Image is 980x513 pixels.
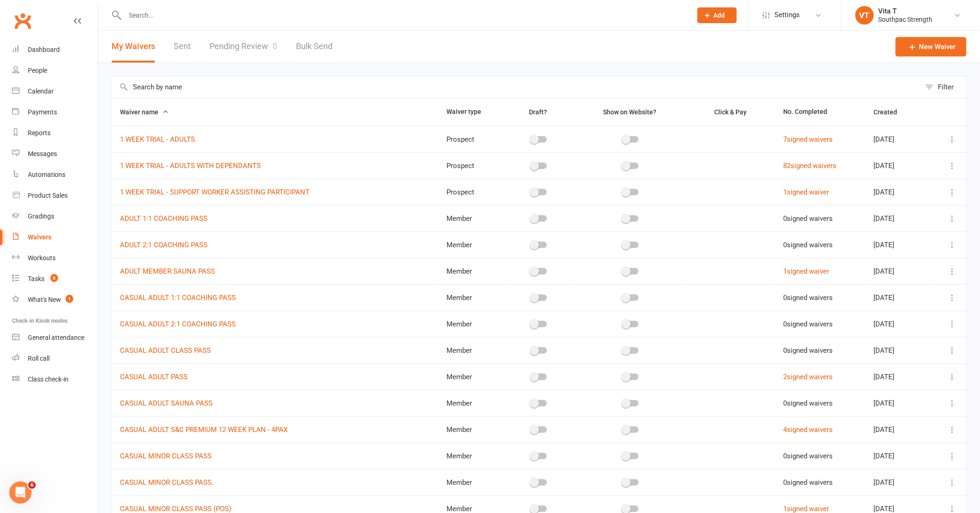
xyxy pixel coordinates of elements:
div: People [28,67,47,74]
span: 0 [273,41,277,51]
span: Click & Pay [714,108,747,116]
a: ADULT 2:1 COACHING PASS [120,241,207,249]
th: Waiver type [438,98,504,126]
a: Workouts [12,248,98,269]
a: 82signed waivers [784,162,837,170]
a: Waivers [12,227,98,248]
a: CASUAL MINOR CLASS PASS (POS) [120,505,231,513]
a: 1signed waiver [784,188,829,196]
td: [DATE] [866,231,931,258]
div: VT [855,6,874,25]
a: 2signed waivers [784,373,833,381]
a: 7signed waivers [784,135,833,144]
td: [DATE] [866,179,931,205]
div: Waivers [28,233,51,241]
td: [DATE] [866,363,931,390]
div: Roll call [28,355,50,362]
td: [DATE] [866,152,931,179]
a: 1 WEEK TRIAL - SUPPORT WORKER ASSISTING PARTICIPANT [120,188,309,196]
span: 0 signed waivers [784,452,833,460]
div: What's New [28,296,61,303]
div: Messages [28,150,57,157]
a: What's New1 [12,289,98,310]
div: Southpac Strength [879,15,933,24]
a: 1 WEEK TRIAL - ADULTS [120,135,195,144]
td: [DATE] [866,205,931,231]
td: Prospect [438,126,504,152]
td: Member [438,258,504,284]
td: Member [438,231,504,258]
td: [DATE] [866,284,931,311]
span: Show on Website? [603,108,656,116]
div: Product Sales [28,192,68,199]
div: Filter [938,81,954,93]
a: Dashboard [12,39,98,60]
td: Member [438,390,504,416]
button: Waiver name [120,106,169,118]
td: [DATE] [866,416,931,443]
div: Payments [28,108,57,116]
td: [DATE] [866,390,931,416]
a: Automations [12,164,98,185]
a: ADULT MEMBER SAUNA PASS [120,267,215,275]
td: Member [438,416,504,443]
a: Gradings [12,206,98,227]
a: Class kiosk mode [12,369,98,390]
span: 0 signed waivers [784,478,833,487]
span: 1 [66,295,73,303]
input: Search... [122,9,685,22]
td: Member [438,284,504,311]
input: Search by name [112,76,921,98]
a: 1 WEEK TRIAL - ADULTS WITH DEPENDANTS [120,162,261,170]
div: General attendance [28,334,84,341]
button: My Waivers [112,31,155,63]
button: Add [697,7,737,23]
div: Dashboard [28,46,60,53]
a: 1signed waiver [784,267,829,275]
span: 0 signed waivers [784,241,833,249]
span: Draft? [529,108,547,116]
a: Sent [174,31,191,63]
button: Filter [921,76,967,98]
button: Draft? [521,106,557,118]
div: Tasks [28,275,44,282]
td: Member [438,469,504,495]
span: Created [874,108,908,116]
div: Automations [28,171,65,178]
div: Gradings [28,213,54,220]
a: CASUAL MINOR CLASS PASS. [120,478,214,487]
a: Roll call [12,348,98,369]
button: Click & Pay [706,106,757,118]
a: ADULT 1:1 COACHING PASS [120,214,207,223]
td: [DATE] [866,311,931,337]
a: Product Sales [12,185,98,206]
a: CASUAL ADULT S&C PREMIUM 12 WEEK PLAN - 4PAX [120,425,288,434]
a: General attendance kiosk mode [12,327,98,348]
button: Created [874,106,908,118]
span: 0 signed waivers [784,320,833,328]
td: [DATE] [866,126,931,152]
td: Prospect [438,152,504,179]
span: 6 [28,482,36,489]
div: Workouts [28,254,56,262]
a: People [12,60,98,81]
td: Member [438,205,504,231]
a: CASUAL ADULT 1:1 COACHING PASS [120,294,236,302]
iframe: Intercom live chat [9,482,31,504]
td: Prospect [438,179,504,205]
td: [DATE] [866,443,931,469]
a: 1signed waiver [784,505,829,513]
span: 0 signed waivers [784,294,833,302]
span: Add [714,12,725,19]
td: Member [438,443,504,469]
a: Reports [12,123,98,144]
td: Member [438,311,504,337]
span: 0 signed waivers [784,214,833,223]
span: 6 [50,274,58,282]
a: Payments [12,102,98,123]
div: Reports [28,129,50,137]
a: CASUAL ADULT PASS [120,373,188,381]
a: Clubworx [11,9,34,32]
div: Class check-in [28,375,69,383]
td: [DATE] [866,258,931,284]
